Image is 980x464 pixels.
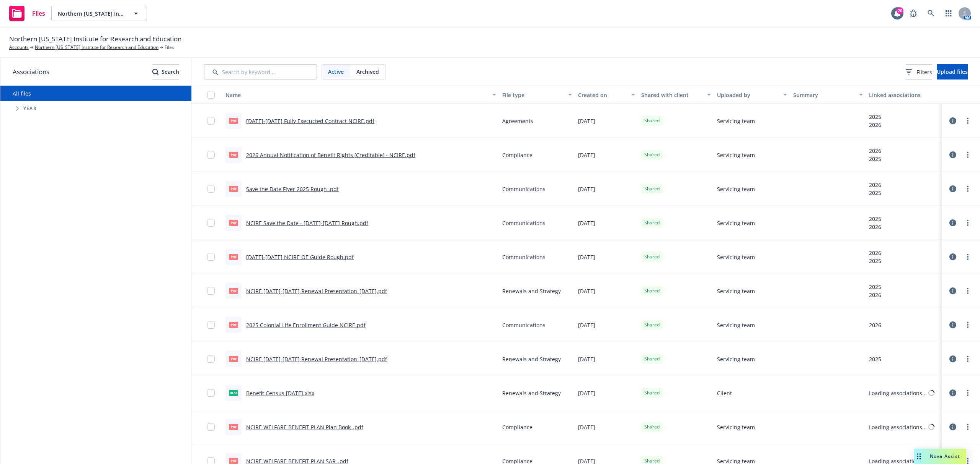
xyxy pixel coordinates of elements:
[963,150,972,159] a: more
[914,449,924,464] div: Drag to move
[0,101,191,116] div: Tree Example
[869,155,881,163] div: 2025
[923,6,939,21] a: Search
[906,6,921,21] a: Report a Bug
[869,223,881,231] div: 2026
[229,356,238,362] span: pdf
[502,185,546,193] span: Communications
[963,388,972,397] a: more
[152,65,179,79] div: Search
[499,86,575,104] button: File type
[13,90,31,97] a: All files
[717,91,778,99] div: Uploaded by
[578,287,595,295] span: [DATE]
[717,287,755,295] span: Servicing team
[578,389,595,397] span: [DATE]
[222,86,499,104] button: Name
[644,423,660,430] span: Shared
[578,321,595,329] span: [DATE]
[229,186,238,191] span: pdf
[229,254,238,260] span: pdf
[906,68,932,76] span: Filters
[869,389,927,397] div: Loading associations...
[941,6,956,21] a: Switch app
[152,64,179,79] button: SearchSearch
[906,64,932,79] button: Filters
[717,355,755,363] span: Servicing team
[229,458,238,464] span: pdf
[502,151,532,159] span: Compliance
[207,253,215,261] input: Toggle Row Selected
[165,44,174,51] span: Files
[869,423,927,431] div: Loading associations...
[717,423,755,431] span: Servicing team
[578,185,595,193] span: [DATE]
[869,291,881,299] div: 2026
[866,86,942,104] button: Linked associations
[578,423,595,431] span: [DATE]
[869,91,939,99] div: Linked associations
[35,44,158,51] a: Northern [US_STATE] Institute for Research and Education
[207,321,215,329] input: Toggle Row Selected
[869,181,881,189] div: 2026
[717,321,755,329] span: Servicing team
[963,422,972,432] a: more
[32,10,45,16] span: Files
[13,67,49,77] span: Associations
[644,355,660,362] span: Shared
[207,219,215,227] input: Toggle Row Selected
[246,423,363,431] a: NCIRE WELFARE BENEFIT PLAN Plan Book_.pdf
[578,219,595,227] span: [DATE]
[644,185,660,192] span: Shared
[644,151,660,158] span: Shared
[717,389,732,397] span: Client
[578,355,595,363] span: [DATE]
[717,253,755,261] span: Servicing team
[963,354,972,363] a: more
[714,86,790,104] button: Uploaded by
[246,219,368,227] a: NCIRE Save the Date - [DATE]-[DATE] Rough.pdf
[869,355,881,363] div: 2025
[229,288,238,294] span: pdf
[229,220,238,226] span: pdf
[9,44,29,51] a: Accounts
[246,117,374,125] a: [DATE]-[DATE] Fully Execucted Contract NCIRE.pdf
[207,389,215,397] input: Toggle Row Selected
[207,355,215,363] input: Toggle Row Selected
[207,287,215,295] input: Toggle Row Selected
[229,390,238,396] span: xlsx
[937,64,968,79] button: Upload files
[23,106,37,111] span: Year
[578,117,595,125] span: [DATE]
[51,6,147,21] button: Northern [US_STATE] Institute for Research and Education
[869,189,881,197] div: 2025
[963,320,972,329] a: more
[644,253,660,260] span: Shared
[246,355,387,363] a: NCIRE [DATE]-[DATE] Renewal Presentation_[DATE].pdf
[790,86,866,104] button: Summary
[575,86,638,104] button: Created on
[9,34,181,44] span: Northern [US_STATE] Institute for Research and Education
[644,287,660,294] span: Shared
[869,283,881,291] div: 2025
[229,322,238,328] span: pdf
[225,91,488,99] div: Name
[963,252,972,261] a: more
[207,91,215,99] input: Select all
[638,86,714,104] button: Shared with client
[644,321,660,328] span: Shared
[644,117,660,124] span: Shared
[930,453,960,459] span: Nova Assist
[897,7,903,14] div: 20
[963,184,972,193] a: more
[578,91,627,99] div: Created on
[229,424,238,430] span: pdf
[207,185,215,193] input: Toggle Row Selected
[502,389,561,397] span: Renewals and Strategy
[963,116,972,125] a: more
[246,321,366,329] a: 2025 Colonial Life Enrollment Guide NCIRE.pdf
[869,249,881,257] div: 2026
[869,121,881,129] div: 2026
[644,219,660,226] span: Shared
[916,68,932,76] span: Filters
